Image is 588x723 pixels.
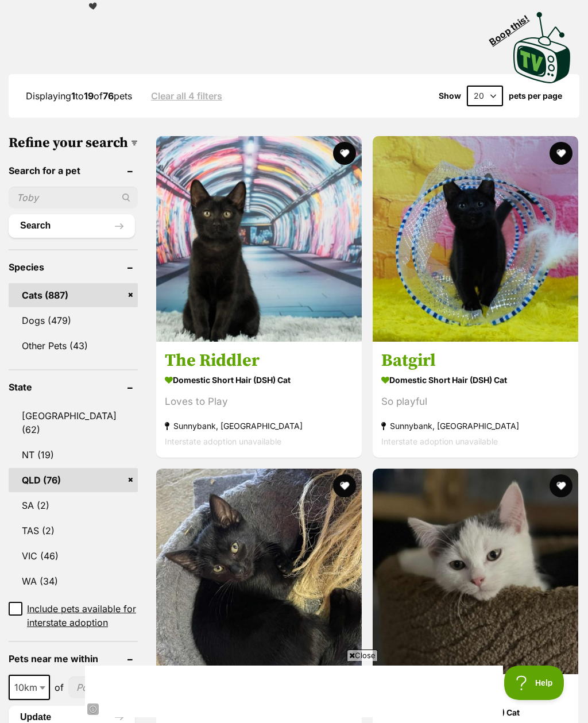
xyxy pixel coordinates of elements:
a: Batgirl Domestic Short Hair (DSH) Cat So playful Sunnybank, [GEOGRAPHIC_DATA] Interstate adoption... [373,341,578,458]
a: Include pets available for interstate adoption [9,602,138,629]
a: WA (34) [9,569,138,593]
span: Boop this! [488,6,540,47]
header: Search for a pet [9,165,138,176]
span: Displaying to of pets [26,90,132,102]
a: QLD (76) [9,468,138,492]
h3: Refine your search [9,135,138,151]
div: So playful [381,394,570,409]
header: Pets near me within [9,654,138,664]
h3: The Riddler [165,350,353,372]
img: PetRescue TV logo [513,12,571,83]
a: TAS (2) [9,519,138,543]
a: SA (2) [9,493,138,517]
a: Clear all 4 filters [151,91,222,101]
input: Toby [9,187,138,208]
img: The Riddler - Domestic Short Hair (DSH) Cat [156,136,362,342]
header: State [9,382,138,392]
iframe: Help Scout Beacon - Open [504,666,565,700]
img: Beatrice - Domestic Short Hair (DSH) Cat [156,469,362,674]
a: The Riddler Domestic Short Hair (DSH) Cat Loves to Play Sunnybank, [GEOGRAPHIC_DATA] Interstate a... [156,341,362,458]
h3: Batgirl [381,350,570,372]
button: favourite [333,142,356,165]
button: favourite [550,142,572,165]
a: Boop this! [513,2,571,86]
label: pets per page [509,91,562,100]
div: Loves to Play [165,394,353,409]
strong: Domestic Short Hair (DSH) Cat [381,372,570,388]
span: 10km [9,675,50,700]
strong: Sunnybank, [GEOGRAPHIC_DATA] [381,418,570,434]
button: favourite [333,474,356,497]
input: postcode [68,676,138,698]
span: Show [439,91,461,100]
a: Dogs (479) [9,308,138,332]
span: of [55,681,64,694]
strong: 76 [103,90,114,102]
header: Species [9,262,138,272]
span: Close [347,649,378,661]
button: favourite [550,474,572,497]
span: 10km [10,679,49,695]
strong: Sunnybank, [GEOGRAPHIC_DATA] [165,418,353,434]
button: Search [9,214,135,237]
span: Include pets available for interstate adoption [27,602,138,629]
a: VIC (46) [9,544,138,568]
img: Barnaby - Domestic Medium Hair (DMH) Cat [373,469,578,674]
iframe: Advertisement [85,666,503,717]
strong: 19 [84,90,94,102]
a: Cats (887) [9,283,138,307]
img: Batgirl - Domestic Short Hair (DSH) Cat [373,136,578,342]
a: [GEOGRAPHIC_DATA] (62) [9,404,138,442]
a: Other Pets (43) [9,334,138,358]
strong: 1 [71,90,75,102]
strong: Domestic Short Hair (DSH) Cat [165,372,353,388]
span: Interstate adoption unavailable [165,436,281,446]
span: Interstate adoption unavailable [381,436,498,446]
a: NT (19) [9,443,138,467]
